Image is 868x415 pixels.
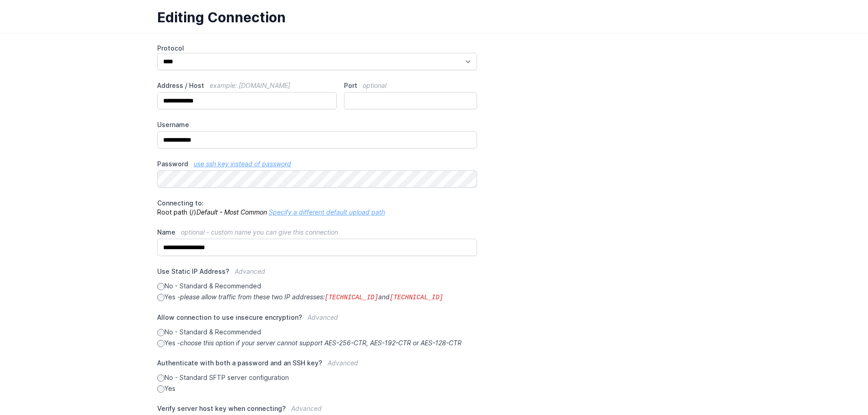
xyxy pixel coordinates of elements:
[157,373,478,382] label: No - Standard SFTP server configuration
[180,339,462,347] i: choose this option if your server cannot support AES-256-CTR, AES-192-CTR or AES-128-CTR
[157,81,337,90] label: Address / Host
[325,294,379,301] code: [TECHNICAL_ID]
[157,329,164,336] input: No - Standard & Recommended
[344,81,477,90] label: Port
[308,313,338,321] span: Advanced
[196,208,267,216] i: Default - Most Common
[157,340,164,347] input: Yes -choose this option if your server cannot support AES-256-CTR, AES-192-CTR or AES-128-CTR
[291,405,322,412] span: Advanced
[210,82,290,89] span: example: [DOMAIN_NAME]
[157,292,478,302] label: Yes -
[180,293,443,301] i: please allow traffic from these two IP addresses: and
[157,385,164,393] input: Yes
[363,82,386,89] span: optional
[157,44,478,53] label: Protocol
[157,9,704,26] h1: Editing Connection
[194,160,291,168] a: use ssh key instead of password
[157,282,478,291] label: No - Standard & Recommended
[157,228,478,237] label: Name
[157,199,478,217] p: Root path (/)
[390,294,443,301] code: [TECHNICAL_ID]
[822,369,857,404] iframe: Drift Widget Chat Controller
[269,208,385,216] a: Specify a different default upload path
[157,338,478,348] label: Yes -
[157,359,478,373] label: Authenticate with both a password and an SSH key?
[235,267,265,275] span: Advanced
[157,267,478,282] label: Use Static IP Address?
[157,313,478,328] label: Allow connection to use insecure encryption?
[157,294,164,301] input: Yes -please allow traffic from these two IP addresses:[TECHNICAL_ID]and[TECHNICAL_ID]
[157,328,478,337] label: No - Standard & Recommended
[157,384,478,393] label: Yes
[157,159,478,169] label: Password
[181,228,338,236] span: optional - custom name you can give this connection
[157,374,164,382] input: No - Standard SFTP server configuration
[157,120,478,129] label: Username
[157,199,204,207] span: Connecting to:
[328,359,358,367] span: Advanced
[157,283,164,290] input: No - Standard & Recommended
